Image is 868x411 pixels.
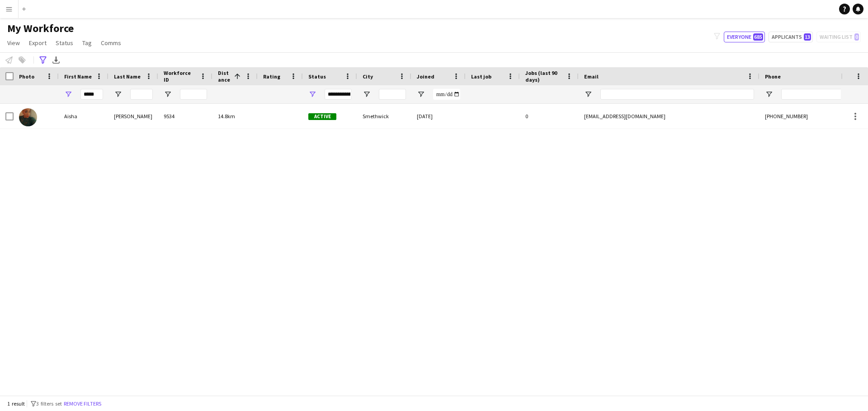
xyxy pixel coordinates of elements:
span: 13 [804,33,811,41]
button: Open Filter Menu [308,90,316,98]
button: Open Filter Menu [114,90,122,98]
a: View [4,37,24,49]
button: Open Filter Menu [765,90,773,98]
span: 685 [753,33,763,41]
div: [EMAIL_ADDRESS][DOMAIN_NAME] [579,104,759,129]
span: Last Name [114,73,141,80]
span: 3 filters set [36,400,62,407]
button: Open Filter Menu [164,90,172,98]
button: Open Filter Menu [363,90,371,98]
app-action-btn: Advanced filters [38,55,48,65]
button: Applicants13 [769,32,813,42]
span: Status [56,39,73,47]
span: Tag [82,39,92,47]
div: 0 [520,104,579,129]
img: Aisha Carr [19,108,37,126]
input: Joined Filter Input [433,89,460,100]
input: Last Name Filter Input [130,89,153,100]
div: Aisha [59,104,108,129]
span: Phone [765,73,781,80]
span: Export [29,39,47,47]
span: Distance [218,69,231,83]
app-action-btn: Export XLSX [51,55,61,65]
input: Email Filter Input [600,89,754,100]
a: Tag [79,37,95,49]
a: Comms [97,37,125,49]
a: Export [25,37,50,49]
input: City Filter Input [379,89,406,100]
span: City [363,73,373,80]
button: Open Filter Menu [64,90,72,98]
input: Workforce ID Filter Input [180,89,207,100]
div: Smethwick [357,104,411,129]
button: Remove filters [62,399,103,409]
span: Photo [19,73,34,80]
span: Rating [263,73,280,80]
div: [DATE] [411,104,466,129]
a: Status [52,37,77,49]
span: My Workforce [7,22,74,35]
span: Email [584,73,599,80]
span: View [7,39,20,47]
span: Workforce ID [164,69,196,83]
div: [PERSON_NAME] [108,104,158,129]
span: First Name [64,73,92,80]
span: Comms [101,39,121,47]
span: Last job [471,73,491,80]
button: Everyone685 [724,32,765,42]
span: Jobs (last 90 days) [525,69,562,83]
button: Open Filter Menu [417,90,425,98]
button: Open Filter Menu [584,90,592,98]
span: Joined [417,73,434,80]
span: Active [308,113,336,120]
span: 14.8km [218,113,235,120]
input: First Name Filter Input [80,89,103,100]
div: 9534 [158,104,212,129]
span: Status [308,73,326,80]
